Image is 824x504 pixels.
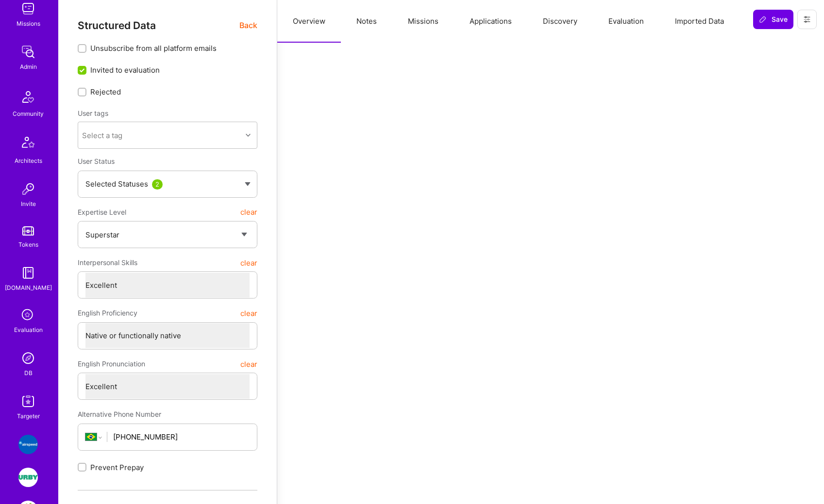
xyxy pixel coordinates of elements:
span: Expertise Level [78,204,126,221]
div: Select a tag [82,130,122,141]
div: [DOMAIN_NAME] [5,283,52,293]
span: Back [239,19,257,31]
div: Evaluation [14,325,43,335]
span: English Pronunciation [78,355,145,373]
div: DB [24,368,33,378]
button: clear [240,204,257,221]
img: Admin Search [18,348,38,368]
div: Invite [21,199,36,209]
button: clear [240,254,257,271]
img: caret [245,182,251,186]
span: Prevent Prepay [90,462,144,472]
input: +1 (000) 000-0000 [113,425,250,449]
img: Community [17,85,40,109]
span: Invited to evaluation [90,65,160,75]
img: Invite [18,179,38,199]
a: Urby: Booking & Website redesign [16,468,40,487]
span: User Status [78,157,115,165]
div: Missions [17,18,40,29]
i: icon SelectionTeam [19,306,37,325]
img: Urby: Booking & Website redesign [18,468,38,487]
div: Targeter [17,411,40,421]
div: Architects [15,156,42,166]
img: Airspeed: A platform to help employees feel more connected and celebrated [18,435,38,454]
span: Rejected [90,87,121,97]
div: 2 [152,179,163,189]
img: Architects [17,132,40,156]
button: clear [240,355,257,373]
span: Save [759,15,788,24]
div: Admin [20,62,37,72]
div: Community [13,109,44,119]
a: Airspeed: A platform to help employees feel more connected and celebrated [16,435,40,454]
label: User tags [78,109,108,118]
img: admin teamwork [18,42,38,62]
span: Selected Statuses [85,179,148,189]
button: Save [753,10,793,29]
button: clear [240,304,257,322]
img: Skill Targeter [18,392,38,411]
span: Unsubscribe from all platform emails [90,43,217,53]
span: Structured Data [78,19,156,31]
span: Interpersonal Skills [78,254,137,271]
span: Alternative Phone Number [78,410,161,418]
img: tokens [22,226,34,236]
span: English Proficiency [78,304,137,322]
img: guide book [18,263,38,283]
div: Tokens [18,239,38,250]
i: icon Chevron [246,133,251,138]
